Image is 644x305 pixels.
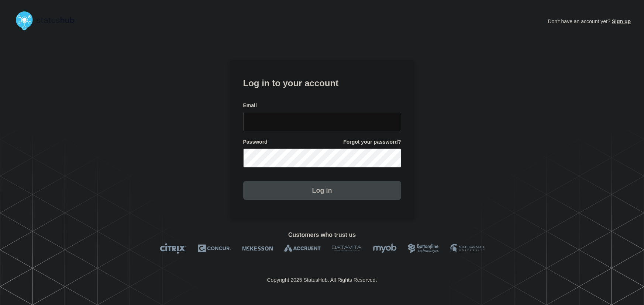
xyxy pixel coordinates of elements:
img: StatusHub logo [13,9,83,32]
img: Concur logo [198,243,231,254]
img: myob logo [373,243,397,254]
input: email input [243,112,401,131]
img: MSU logo [450,243,485,254]
span: Password [243,139,268,146]
a: Forgot your password? [343,139,401,146]
img: Bottomline logo [408,243,439,254]
img: Accruent logo [284,243,321,254]
img: McKesson logo [242,243,273,254]
img: DataVita logo [332,243,362,254]
input: password input [243,148,401,168]
img: Citrix logo [160,243,187,254]
p: Don't have an account yet? [548,13,631,30]
h1: Log in to your account [243,76,401,89]
a: Sign up [610,18,631,24]
button: Log in [243,181,401,200]
p: Copyright 2025 StatusHub. All Rights Reserved. [267,277,377,283]
h2: Customers who trust us [13,232,631,238]
span: Email [243,102,257,109]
